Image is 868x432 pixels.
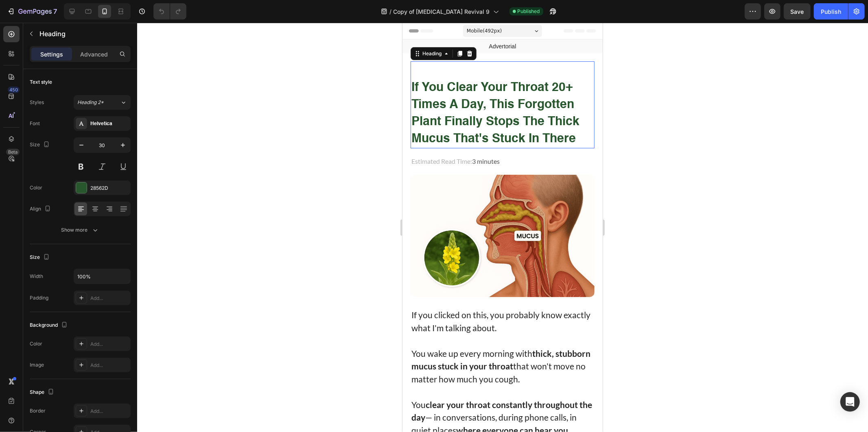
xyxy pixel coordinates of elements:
button: 7 [3,3,61,20]
button: Save [784,3,811,20]
strong: clear your throat constantly throughout the day [9,377,190,400]
strong: where everyone can hear you. [54,402,168,412]
div: Styles [30,99,44,106]
div: Publish [821,7,841,16]
div: Open Intercom Messenger [840,392,860,412]
input: Auto [74,269,130,284]
span: / [390,7,392,16]
div: Shape [30,387,56,398]
div: Size [30,252,51,263]
div: Helvetica [90,120,129,128]
button: Heading 2* [74,95,131,110]
p: Advanced [80,50,108,59]
span: Published [518,8,540,15]
div: Text style [30,78,52,86]
div: Image [30,361,44,369]
p: 7 [53,7,57,16]
button: Show more [30,223,131,237]
p: Heading [39,29,127,39]
div: Width [30,273,43,280]
div: Border [30,407,46,415]
div: Color [30,340,42,347]
div: Add... [90,408,129,415]
div: Color [30,184,42,191]
div: 28562D [90,185,129,192]
div: Font [30,120,40,127]
div: Show more [61,226,99,234]
p: Settings [40,50,63,59]
div: Padding [30,294,48,302]
span: Save [791,8,804,15]
p: You — in conversations, during phone calls, in quiet places [9,376,191,414]
div: Add... [90,295,129,302]
div: Add... [90,362,129,369]
div: Beta [6,149,20,155]
div: Align [30,204,52,215]
button: Publish [814,3,848,20]
iframe: Design area [402,23,603,432]
div: 450 [8,87,20,93]
span: Copy of [MEDICAL_DATA] Revival 9 [394,7,490,16]
span: Heading 2* [77,99,104,106]
div: Undo/Redo [153,3,186,20]
div: Background [30,320,69,331]
div: Add... [90,341,129,348]
div: Size [30,139,51,150]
